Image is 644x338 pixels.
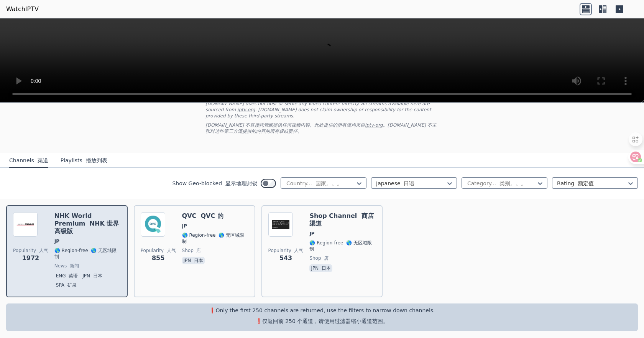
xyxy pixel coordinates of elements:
[268,247,304,254] span: Popularity
[309,264,332,272] p: jpn
[67,282,77,288] font: 矿泉
[365,122,383,128] a: iptv-org
[93,273,102,279] font: 日本
[279,254,292,263] span: 543
[196,248,201,253] font: 店
[309,231,314,237] span: JP
[6,5,39,14] a: WatchIPTV
[70,263,79,269] font: 新闻
[200,212,223,219] font: QVC 的
[54,212,121,235] h6: NHK World Premium
[141,212,165,237] img: QVC
[322,265,331,271] font: 日本
[54,220,119,235] font: NHK 世界高级版
[309,240,371,252] font: 🌎 无区域限制
[39,248,48,253] font: 人气
[237,107,255,112] a: iptv-org
[141,247,176,254] span: Popularity
[294,248,303,253] font: 人气
[324,256,329,261] font: 店
[309,212,373,227] font: 商店渠道
[9,307,635,328] p: ❗️Only the first 250 channels are returned, use the filters to narrow down channels.
[54,281,78,289] p: spa
[256,318,389,324] font: ❗️仅返回前 250 个通道，请使用过滤器缩小通道范围。
[182,232,248,244] span: 🌎 Region-free
[194,258,203,263] font: 日本
[13,247,48,254] span: Popularity
[205,101,439,137] p: [DOMAIN_NAME] does not host or serve any video content directly. All streams available here are s...
[268,212,293,237] img: Shop Channel
[13,212,38,237] img: NHK World Premium
[54,272,80,280] p: eng
[38,157,48,163] font: 渠道
[152,254,164,263] span: 855
[54,263,79,269] span: news
[9,153,48,168] button: Channels 渠道
[309,255,329,261] span: shop
[309,240,376,252] span: 🌎 Region-free
[182,212,248,220] h6: QVC
[81,272,103,280] p: jpn
[22,254,39,263] span: 1972
[182,257,205,264] p: jpn
[86,157,107,163] font: 播放列表
[167,248,176,253] font: 人气
[182,247,201,254] span: shop
[182,223,187,229] span: JP
[69,273,78,279] font: 英语
[182,232,244,244] font: 🌎 无区域限制
[54,247,121,260] span: 🌎 Region-free
[54,248,117,259] font: 🌎 无区域限制
[309,212,376,228] h6: Shop Channel
[225,180,258,186] font: 显示地理封锁
[205,122,437,134] font: [DOMAIN_NAME] 不直接托管或提供任何视频内容。此处提供的所有流均来自 。[DOMAIN_NAME] 不主张对这些第三方流提供的内容的所有权或责任。
[172,180,258,187] label: Show Geo-blocked
[54,238,59,244] span: JP
[61,153,107,168] button: Playlists 播放列表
